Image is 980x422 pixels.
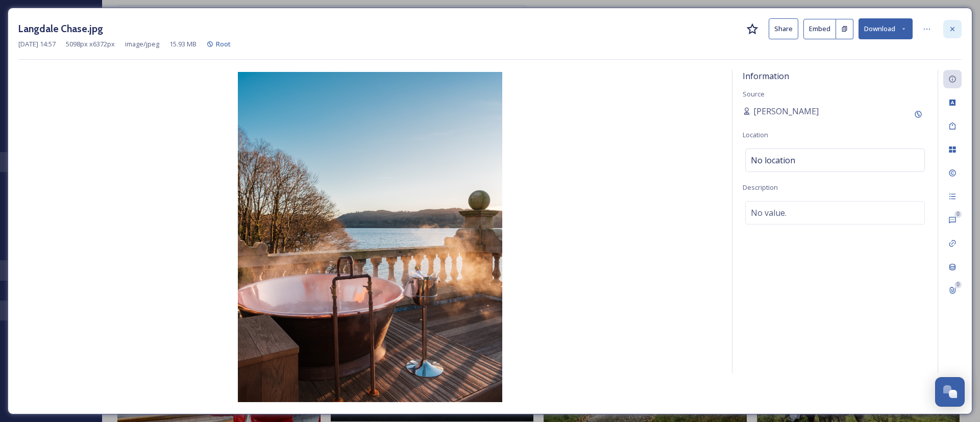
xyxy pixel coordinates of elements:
img: Langdale%20Chase.jpg [18,72,722,402]
div: 0 [954,211,962,218]
button: Download [859,18,913,39]
span: 15.93 MB [169,39,197,49]
span: Location [743,130,768,139]
span: Source [743,89,765,98]
span: 5098 px x 6372 px [66,39,115,49]
button: Open Chat [935,377,965,407]
span: [PERSON_NAME] [753,105,819,117]
span: [DATE] 14:57 [18,39,56,49]
span: No location [751,154,795,166]
span: Description [743,183,778,192]
button: Embed [803,19,836,39]
span: image/jpeg [125,39,159,49]
span: Root [216,39,231,48]
h3: Langdale Chase.jpg [18,21,103,36]
span: No value. [751,207,787,219]
div: 0 [954,281,962,288]
span: Information [743,70,789,82]
button: Share [769,18,798,39]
